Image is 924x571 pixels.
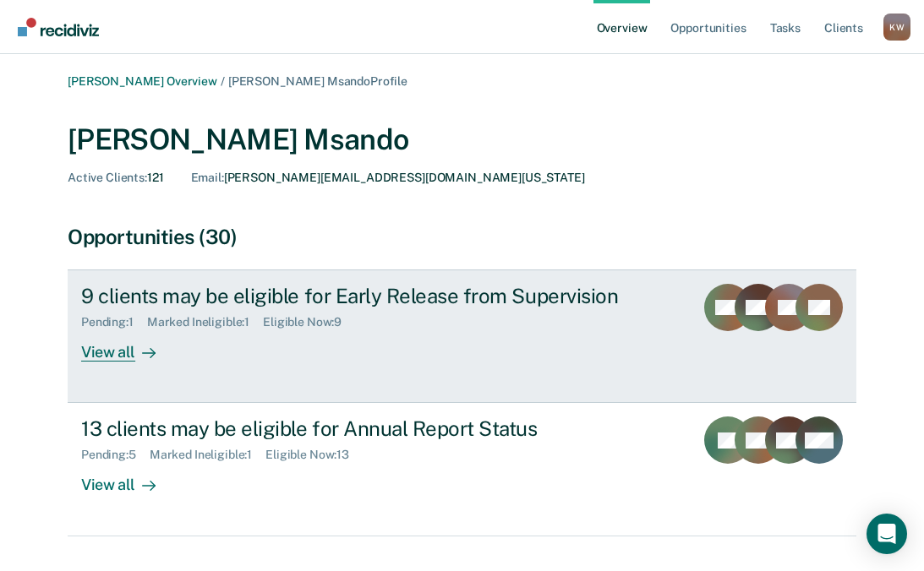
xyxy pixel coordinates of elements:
div: 9 clients may be eligible for Early Release from Supervision [81,284,675,308]
div: Marked Ineligible : 1 [150,448,265,462]
span: [PERSON_NAME] Msando Profile [228,74,407,88]
a: 9 clients may be eligible for Early Release from SupervisionPending:1Marked Ineligible:1Eligible ... [68,269,856,403]
div: View all [81,329,176,362]
div: [PERSON_NAME] Msando [68,122,856,157]
div: Eligible Now : 13 [265,448,363,462]
div: View all [81,462,176,495]
div: 13 clients may be eligible for Annual Report Status [81,416,675,441]
div: Pending : 5 [81,448,150,462]
a: 13 clients may be eligible for Annual Report StatusPending:5Marked Ineligible:1Eligible Now:13Vie... [68,403,856,536]
button: Profile dropdown button [883,14,910,41]
div: Opportunities (30) [68,225,856,249]
span: Active Clients : [68,171,147,184]
a: [PERSON_NAME] Overview [68,74,217,88]
div: Eligible Now : 9 [263,315,355,329]
img: Recidiviz [18,18,99,36]
div: K W [883,14,910,41]
div: 121 [68,171,164,185]
span: Email : [191,171,224,184]
div: Open Intercom Messenger [867,514,907,554]
div: Pending : 1 [81,315,147,329]
div: Marked Ineligible : 1 [147,315,263,329]
div: [PERSON_NAME][EMAIL_ADDRESS][DOMAIN_NAME][US_STATE] [191,171,585,185]
span: / [217,74,228,88]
